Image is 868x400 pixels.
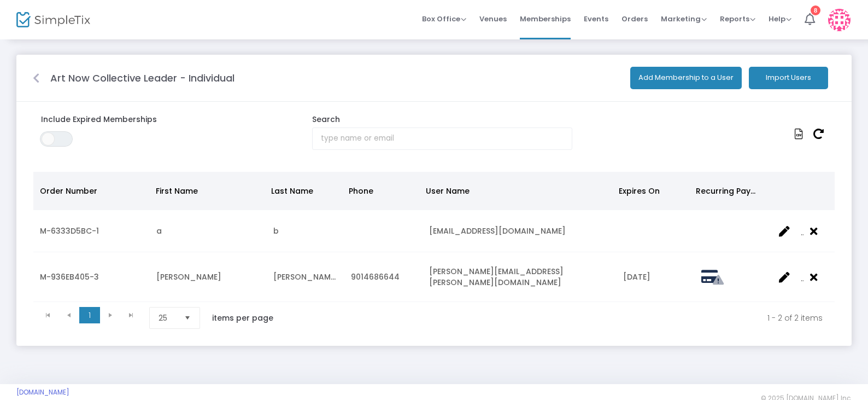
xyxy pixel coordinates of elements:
[159,312,175,323] span: 25
[584,5,608,33] span: Events
[811,5,820,15] div: 8
[689,172,766,210] th: Recurring Payment
[351,271,400,282] span: 9014686644
[312,127,572,150] input: type name or email
[40,225,99,236] span: M-6333D5BC-1
[422,14,466,24] span: Box Office
[621,5,648,33] span: Orders
[40,185,97,196] span: Order Number
[419,172,612,210] th: User Name
[156,271,221,282] span: Tanusha
[16,388,69,397] a: [DOMAIN_NAME]
[769,14,791,24] span: Help
[623,271,650,282] span: 8/31/2026
[479,5,507,33] span: Venues
[271,185,313,196] span: Last Name
[33,172,835,302] div: Data table
[212,312,273,323] label: items per page
[40,271,99,282] span: M-936EB405-3
[342,172,419,210] th: Phone
[661,14,707,24] span: Marketing
[619,185,660,196] span: Expires On
[429,225,566,236] span: ArtNowCollectiveLeader+nexus@brooksmuseum.org
[630,67,742,89] button: Add Membership to a User
[273,225,279,236] span: b
[50,71,234,85] m-panel-title: Art Now Collective Leader - Individual
[156,225,162,236] span: a
[749,67,828,89] button: Import Users
[180,308,195,328] button: Select
[720,14,755,24] span: Reports
[296,307,823,329] kendo-pager-info: 1 - 2 of 2 items
[33,114,293,125] label: Include Expired Memberships
[429,266,564,288] span: tanusha.jagarlamudi@brooksmuseum.org
[273,271,338,282] span: Jagarlamudi
[304,114,348,125] label: Search
[520,5,571,33] span: Memberships
[156,185,198,196] span: First Name
[79,307,100,323] span: Page 1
